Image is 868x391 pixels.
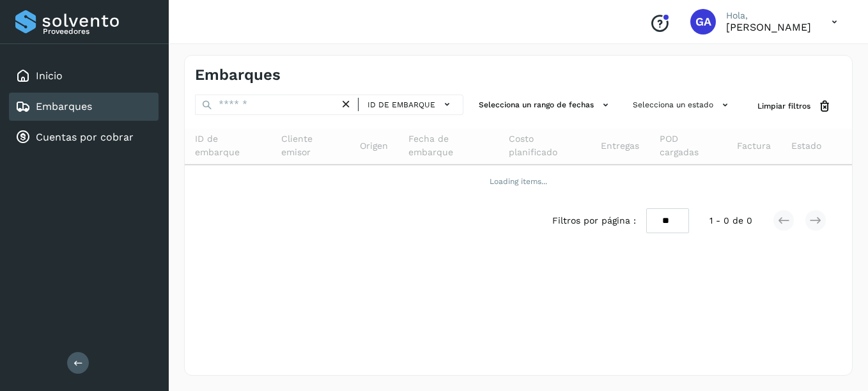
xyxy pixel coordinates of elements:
[474,95,617,116] button: Selecciona un rango de fechas
[757,100,810,112] span: Limpiar filtros
[726,21,811,33] p: GENOVEVA ARZATE MARTINEZ
[281,132,339,159] span: Cliente emisor
[9,123,159,151] div: Cuentas por cobrar
[628,95,737,116] button: Selecciona un estado
[9,93,159,121] div: Embarques
[509,132,580,159] span: Costo planificado
[408,132,488,159] span: Fecha de embarque
[185,165,852,198] td: Loading items...
[36,131,134,143] a: Cuentas por cobrar
[747,95,842,118] button: Limpiar filtros
[360,139,388,153] span: Origen
[709,214,752,227] span: 1 - 0 de 0
[364,95,458,114] button: ID de embarque
[368,99,435,111] span: ID de embarque
[726,10,811,21] p: Hola,
[36,100,92,112] a: Embarques
[737,139,771,153] span: Factura
[791,139,821,153] span: Estado
[36,70,63,82] a: Inicio
[601,139,639,153] span: Entregas
[552,214,636,227] span: Filtros por página :
[195,66,281,84] h4: Embarques
[660,132,717,159] span: POD cargadas
[195,132,261,159] span: ID de embarque
[9,62,159,90] div: Inicio
[43,27,153,36] p: Proveedores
